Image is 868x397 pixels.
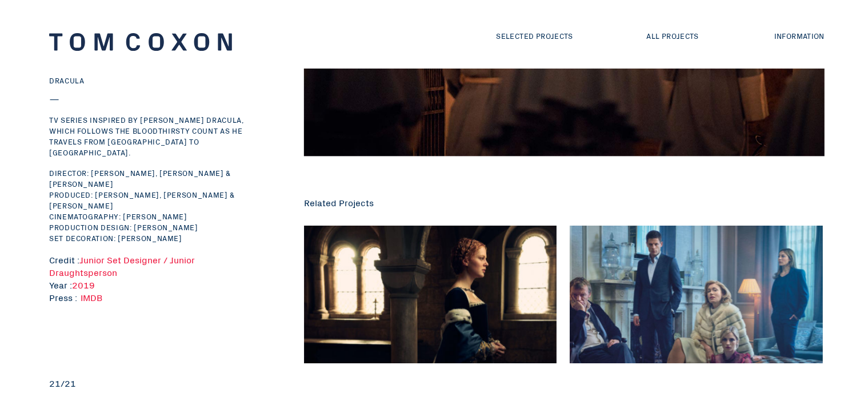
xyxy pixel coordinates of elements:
[72,278,95,291] span: 2019
[49,291,81,376] div: Press :
[496,30,573,41] a: Selected Projects
[49,92,255,105] div: —
[49,75,255,86] h1: Dracula
[774,30,825,41] a: Information
[646,30,699,41] a: All Projects
[49,253,255,278] div: Credit :
[49,253,195,278] span: Junior Set Designer / Junior Draughtsperson
[49,278,255,291] div: Year :
[81,291,102,303] a: IMDB
[49,167,255,243] h4: Director: [PERSON_NAME], [PERSON_NAME] & [PERSON_NAME] Produced: [PERSON_NAME], [PERSON_NAME] & [...
[49,376,255,389] div: 21/21
[304,196,830,208] div: Related Projects
[49,114,255,158] h4: TV series inspired by [PERSON_NAME] Dracula, which follows the bloodthirsty count as he travels f...
[49,33,232,51] img: tclogo.svg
